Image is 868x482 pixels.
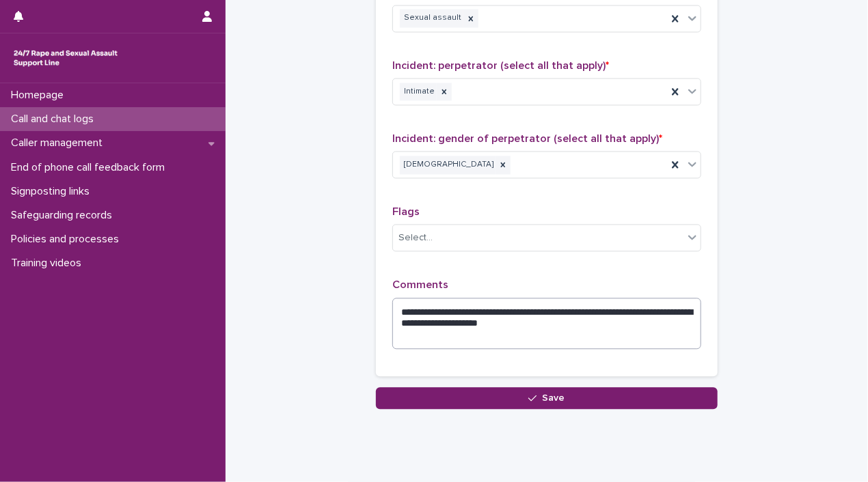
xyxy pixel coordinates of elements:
span: Comments [392,279,448,290]
span: Incident: gender of perpetrator (select all that apply) [392,133,662,144]
div: Select... [398,231,433,245]
p: Safeguarding records [5,209,123,222]
p: Call and chat logs [5,113,105,126]
span: Incident: perpetrator (select all that apply) [392,60,609,71]
span: Flags [392,206,420,217]
span: Save [543,393,565,403]
p: Policies and processes [5,233,130,246]
div: [DEMOGRAPHIC_DATA] [400,156,496,174]
div: Sexual assault [400,9,463,27]
button: Save [376,387,718,409]
p: Training videos [5,257,92,270]
p: Homepage [5,89,74,102]
img: rhQMoQhaT3yELyF149Cw [11,44,120,72]
p: Caller management [5,137,113,150]
div: Intimate [400,83,437,101]
p: Signposting links [5,185,100,198]
p: End of phone call feedback form [5,161,176,174]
